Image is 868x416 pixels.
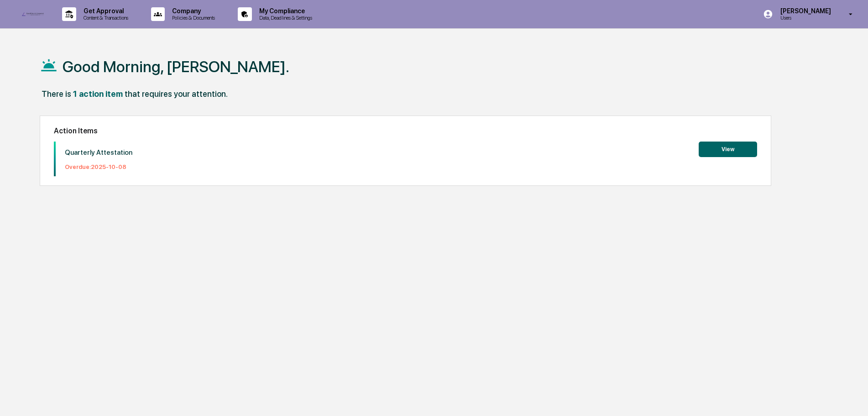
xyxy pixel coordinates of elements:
[76,15,133,21] p: Content & Transactions
[65,148,132,157] p: Quarterly Attestation
[22,12,44,16] img: logo
[54,126,757,135] h2: Action Items
[73,89,123,99] div: 1 action item
[63,58,289,76] h1: Good Morning, [PERSON_NAME].
[165,7,220,15] p: Company
[165,15,220,21] p: Policies & Documents
[42,89,71,99] div: There is
[65,163,132,170] p: Overdue: 2025-10-08
[252,7,317,15] p: My Compliance
[252,15,317,21] p: Data, Deadlines & Settings
[773,15,836,21] p: Users
[125,89,228,99] div: that requires your attention.
[699,142,757,157] button: View
[773,7,836,15] p: [PERSON_NAME]
[699,144,757,153] a: View
[76,7,133,15] p: Get Approval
